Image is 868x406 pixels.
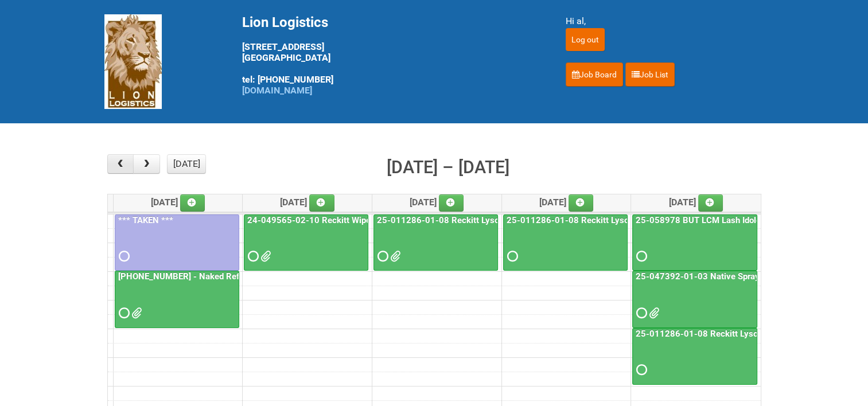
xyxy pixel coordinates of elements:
[636,252,644,260] span: Requested
[242,85,312,96] a: [DOMAIN_NAME]
[632,328,757,385] a: 25-011286-01-08 Reckitt Lysol Laundry Scented - BLINDING (hold slot)
[539,197,594,208] span: [DATE]
[244,214,368,271] a: 24-049565-02-10 Reckitt Wipes HUT Stages 1-3
[569,194,594,212] a: Add an event
[410,197,464,208] span: [DATE]
[248,252,256,260] span: Requested
[151,197,205,208] span: [DATE]
[242,14,328,30] span: Lion Logistics
[633,271,826,282] a: 25-047392-01-03 Native Spray Rapid Response
[377,252,386,260] span: Requested
[116,271,282,282] a: [PHONE_NUMBER] - Naked Reformulation
[566,14,764,28] div: Hi al,
[636,309,644,317] span: Requested
[115,271,239,327] a: [PHONE_NUMBER] - Naked Reformulation
[119,252,127,260] span: Requested
[104,14,162,109] img: Lion Logistics
[625,63,675,87] a: Job List
[633,215,809,225] a: 25-058978 BUT LCM Lash Idole US / Retest
[566,63,623,87] a: Job Board
[180,194,205,212] a: Add an event
[507,252,515,260] span: Requested
[636,366,644,374] span: Requested
[649,309,657,317] span: 25-047392-01-03 - MDN.xlsx 25-047392-01-03 JNF.DOC
[504,215,787,225] a: 25-011286-01-08 Reckitt Lysol Laundry Scented - BLINDING (hold slot)
[566,28,605,51] input: Log out
[632,271,757,327] a: 25-047392-01-03 Native Spray Rapid Response
[387,154,509,181] h2: [DATE] – [DATE]
[245,215,442,225] a: 24-049565-02-10 Reckitt Wipes HUT Stages 1-3
[260,252,268,260] span: 24-049565-02-10 - MDN 2.xlsx 24-049565-02-10 - JNF.DOC 24-049565-02-10 - MDN.xlsx
[280,197,334,208] span: [DATE]
[669,197,723,208] span: [DATE]
[131,309,139,317] span: MDN - 25-055556-01 (2).xlsx MDN - 25-055556-01.xlsx JNF - 25-055556-01.doc
[698,194,723,212] a: Add an event
[439,194,464,212] a: Add an event
[104,56,162,67] a: Lion Logistics
[373,214,498,271] a: 25-011286-01-08 Reckitt Lysol Laundry Scented
[390,252,398,260] span: 25-011286-01 - MDN (2).xlsx 25-011286-01-08 - JNF.DOC 25-011286-01 - MDN.xlsx
[632,214,757,271] a: 25-058978 BUT LCM Lash Idole US / Retest
[119,309,127,317] span: Requested
[503,214,628,271] a: 25-011286-01-08 Reckitt Lysol Laundry Scented - BLINDING (hold slot)
[167,154,206,174] button: [DATE]
[375,215,570,225] a: 25-011286-01-08 Reckitt Lysol Laundry Scented
[309,194,334,212] a: Add an event
[242,14,537,96] div: [STREET_ADDRESS] [GEOGRAPHIC_DATA] tel: [PHONE_NUMBER]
